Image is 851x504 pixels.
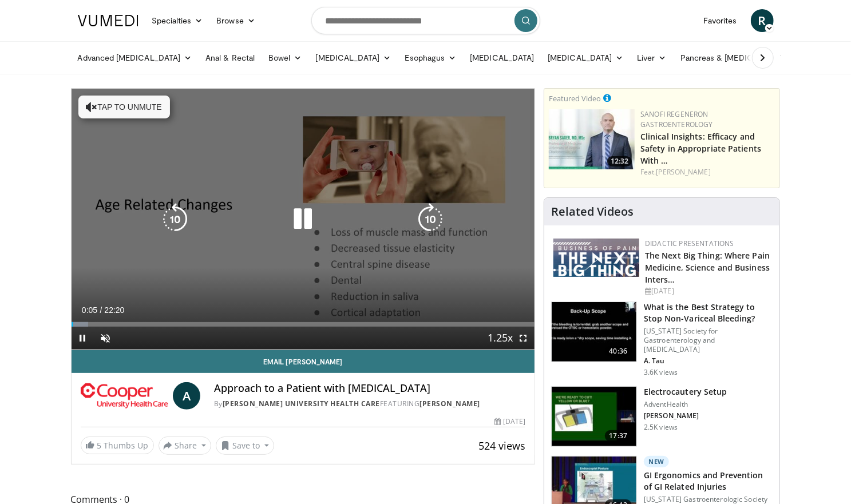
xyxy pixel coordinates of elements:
[97,440,102,451] span: 5
[145,9,210,32] a: Specialties
[214,399,525,409] div: By FEATURING
[644,386,727,398] h3: Electrocautery Setup
[216,436,274,455] button: Save to
[78,15,138,26] img: VuMedi Logo
[552,302,636,362] img: e6626c8c-8213-4553-a5ed-5161c846d23b.150x105_q85_crop-smart_upscale.jpg
[72,89,535,350] video-js: Video Player
[644,423,678,432] p: 2.5K views
[607,156,632,166] span: 12:32
[72,350,535,373] a: Email [PERSON_NAME]
[644,400,727,409] p: AdventHealth
[644,495,773,504] p: [US_STATE] Gastroenterologic Society
[223,399,380,408] a: [PERSON_NAME] University Health Care
[398,46,464,69] a: Esophagus
[311,7,540,34] input: Search topics, interventions
[173,382,200,410] a: A
[214,382,525,395] h4: Approach to a Patient with [MEDICAL_DATA]
[478,439,525,453] span: 524 views
[494,416,525,427] div: [DATE]
[549,109,635,169] a: 12:32
[553,239,639,277] img: 44f54e11-6613-45d7-904c-e6fd40030585.png.150x105_q85_autocrop_double_scale_upscale_version-0.2.png
[489,327,512,350] button: Playback Rate
[463,46,541,69] a: [MEDICAL_DATA]
[82,305,97,315] span: 0:05
[551,301,773,377] a: 40:36 What is the Best Strategy to Stop Non-Variceal Bleeding? [US_STATE] Society for Gastroenter...
[645,239,770,249] div: Didactic Presentations
[309,46,398,69] a: [MEDICAL_DATA]
[159,436,212,455] button: Share
[644,456,669,467] p: New
[549,109,635,169] img: bf9ce42c-6823-4735-9d6f-bc9dbebbcf2c.png.150x105_q85_crop-smart_upscale.jpg
[551,205,634,219] h4: Related Videos
[71,46,199,69] a: Advanced [MEDICAL_DATA]
[644,411,727,420] p: [PERSON_NAME]
[552,387,636,446] img: fad971be-1e1b-4bee-8d31-3c0c22ccf592.150x105_q85_crop-smart_upscale.jpg
[605,430,632,442] span: 17:37
[644,356,773,366] p: A. Tau
[644,301,773,324] h3: What is the Best Strategy to Stop Non-Variceal Bleeding?
[644,470,773,493] h3: GI Ergonomics and Prevention of GI Related Injuries
[640,167,775,177] div: Feat.
[209,9,262,32] a: Browse
[262,46,308,69] a: Bowel
[81,436,154,454] a: 5 Thumbs Up
[104,305,124,315] span: 22:20
[419,399,480,408] a: [PERSON_NAME]
[199,46,262,69] a: Anal & Rectal
[81,382,168,410] img: Cooper University Health Care
[640,109,713,129] a: Sanofi Regeneron Gastroenterology
[640,131,761,166] a: Clinical Insights: Efficacy and Safety in Appropriate Patients With …
[541,46,630,69] a: [MEDICAL_DATA]
[751,9,774,32] a: R
[645,286,770,296] div: [DATE]
[674,46,808,69] a: Pancreas & [MEDICAL_DATA]
[696,9,744,32] a: Favorites
[656,167,711,177] a: [PERSON_NAME]
[94,327,117,350] button: Unmute
[549,93,601,104] small: Featured Video
[100,305,102,315] span: /
[512,327,535,350] button: Fullscreen
[551,386,773,447] a: 17:37 Electrocautery Setup AdventHealth [PERSON_NAME] 2.5K views
[605,346,632,357] span: 40:36
[78,96,170,118] button: Tap to unmute
[645,250,770,285] a: The Next Big Thing: Where Pain Medicine, Science and Business Inters…
[630,46,673,69] a: Liver
[644,327,773,354] p: [US_STATE] Society for Gastroenterology and [MEDICAL_DATA]
[644,368,678,377] p: 3.6K views
[72,327,94,350] button: Pause
[72,322,535,327] div: Progress Bar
